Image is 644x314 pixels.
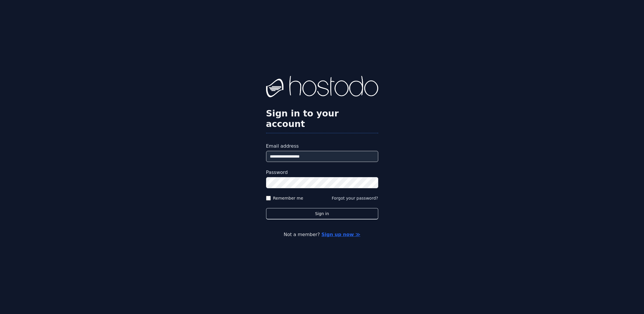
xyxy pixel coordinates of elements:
[266,143,378,150] label: Email address
[273,195,303,201] label: Remember me
[332,195,378,201] button: Forgot your password?
[28,231,616,238] p: Not a member?
[321,232,360,237] a: Sign up now ≫
[266,76,378,99] img: Hostodo
[266,169,378,176] label: Password
[266,208,378,219] button: Sign in
[266,108,378,129] h2: Sign in to your account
